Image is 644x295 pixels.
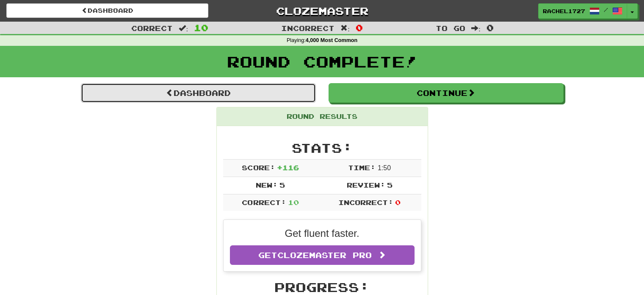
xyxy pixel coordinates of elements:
strong: 4,000 Most Common [306,37,357,43]
span: New: [256,181,278,189]
span: 1 : 50 [378,164,391,171]
span: 5 [387,181,392,189]
div: Round Results [217,107,428,126]
span: 5 [279,181,285,189]
span: 0 [486,22,494,33]
span: 0 [356,22,363,33]
h2: Progress: [223,280,421,294]
span: Review: [346,181,385,189]
span: + 116 [277,163,299,171]
p: Get fluent faster. [230,226,415,241]
span: Rachel1727 [543,7,585,15]
a: Rachel1727 / [538,3,627,19]
a: GetClozemaster Pro [230,245,415,265]
button: Continue [329,83,564,103]
span: Correct [131,24,173,32]
a: Clozemaster [221,3,423,18]
span: Incorrect [281,24,334,32]
span: To go [436,24,465,32]
span: Incorrect: [338,198,393,206]
span: : [340,25,350,32]
a: Dashboard [81,83,316,103]
span: Time: [348,163,376,171]
span: Clozemaster Pro [277,250,372,260]
span: : [471,25,481,32]
span: 10 [194,22,208,33]
h1: Round Complete! [3,53,641,70]
span: / [604,7,608,13]
span: 10 [288,198,299,206]
span: Correct: [242,198,286,206]
span: : [179,25,188,32]
span: Score: [242,163,275,171]
a: Dashboard [6,3,208,18]
h2: Stats: [223,141,421,155]
span: 0 [395,198,401,206]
